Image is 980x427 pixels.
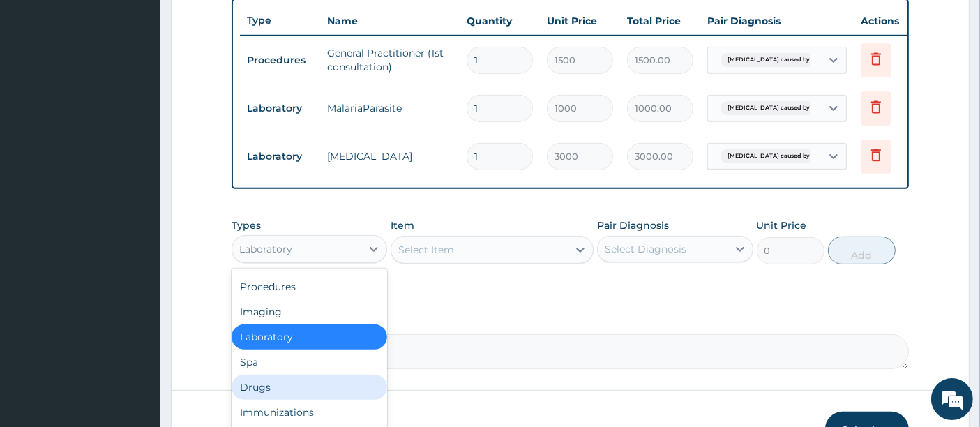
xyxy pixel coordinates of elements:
[398,243,454,257] div: Select Item
[620,7,700,35] th: Total Price
[605,242,686,256] div: Select Diagnosis
[721,101,871,115] span: [MEDICAL_DATA] caused by [PERSON_NAME]...
[320,39,460,81] td: General Practitioner (1st consultation)
[232,350,387,375] div: Spa
[240,47,320,73] td: Procedures
[540,7,620,35] th: Unit Price
[232,400,387,425] div: Immunizations
[232,299,387,324] div: Imaging
[73,78,234,96] div: Chat with us now
[854,7,924,35] th: Actions
[320,94,460,122] td: MalariaParasite
[460,7,540,35] th: Quantity
[597,218,669,232] label: Pair Diagnosis
[232,375,387,400] div: Drugs
[721,53,871,67] span: [MEDICAL_DATA] caused by [PERSON_NAME]...
[240,8,320,33] th: Type
[700,7,854,35] th: Pair Diagnosis
[232,315,910,327] label: Comment
[240,144,320,170] td: Laboratory
[7,281,266,330] textarea: Type your message and hit 'Enter'
[232,324,387,350] div: Laboratory
[232,220,261,232] label: Types
[320,7,460,35] th: Name
[320,142,460,170] td: [MEDICAL_DATA]
[240,96,320,121] td: Laboratory
[757,218,807,232] label: Unit Price
[828,237,896,264] button: Add
[229,7,262,40] div: Minimize live chat window
[721,149,871,163] span: [MEDICAL_DATA] caused by [PERSON_NAME]...
[239,242,292,256] div: Laboratory
[391,218,414,232] label: Item
[232,274,387,299] div: Procedures
[26,70,56,105] img: d_794563401_company_1708531726252_794563401
[81,126,193,267] span: We're online!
